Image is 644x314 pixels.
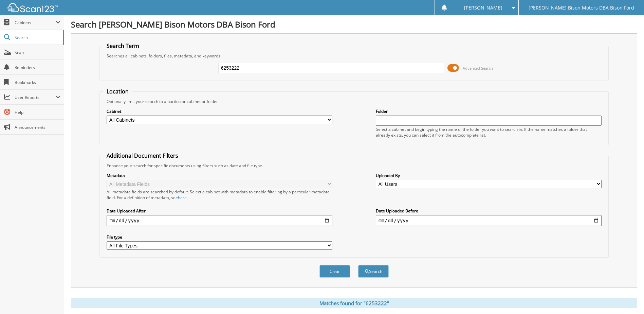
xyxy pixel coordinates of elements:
span: Reminders [15,65,60,70]
span: User Reports [15,94,56,100]
button: Search [358,265,389,278]
input: start [107,215,332,226]
span: Scan [15,50,60,55]
div: Searches all cabinets, folders, files, metadata, and keywords [103,53,605,59]
button: Clear [319,265,350,278]
input: end [376,215,602,226]
div: Select a cabinet and begin typing the name of the folder you want to search in. If the name match... [376,126,602,138]
h1: Search [PERSON_NAME] Bison Motors DBA Bison Ford [71,19,637,30]
span: [PERSON_NAME] [464,6,502,10]
span: Bookmarks [15,80,60,85]
label: Date Uploaded Before [376,208,602,214]
legend: Location [103,88,132,95]
span: Cabinets [15,20,56,25]
span: Announcements [15,124,60,130]
legend: Search Term [103,42,143,50]
div: Optionally limit your search to a particular cabinet or folder [103,99,605,104]
span: Advanced Search [463,66,493,71]
label: File type [107,234,332,240]
label: Metadata [107,173,332,178]
label: Folder [376,108,602,114]
label: Uploaded By [376,173,602,178]
span: Help [15,109,60,115]
a: here [178,195,187,200]
legend: Additional Document Filters [103,152,182,159]
label: Cabinet [107,108,332,114]
div: All metadata fields are searched by default. Select a cabinet with metadata to enable filtering b... [107,189,332,200]
div: Matches found for "6253222" [71,298,637,308]
div: Enhance your search for specific documents using filters such as date and file type. [103,163,605,169]
span: Search [15,35,59,40]
span: [PERSON_NAME] Bison Motors DBA Bison Ford [529,6,634,10]
label: Date Uploaded After [107,208,332,214]
img: scan123-logo-white.svg [7,3,58,12]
